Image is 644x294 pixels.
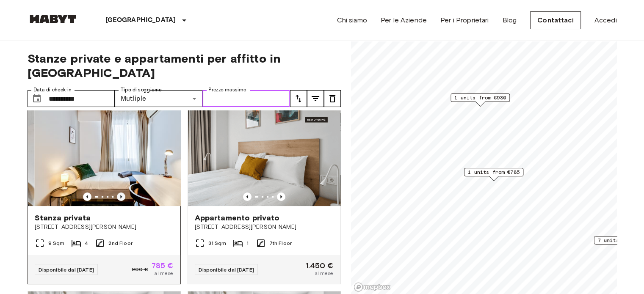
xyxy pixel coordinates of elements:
[108,239,132,247] span: 2nd Floor
[121,86,162,93] label: Tipo di soggiorno
[188,104,341,284] a: Marketing picture of unit ES-15-102-733-001Previous imagePrevious imageAppartamento privato[STREE...
[354,282,391,292] a: Mapbox logo
[208,239,227,247] span: 31 Sqm
[594,15,617,25] a: Accedi
[269,239,292,247] span: 7th Floor
[195,213,280,223] span: Appartamento privato
[243,192,252,201] button: Previous image
[314,269,333,277] span: al mese
[28,90,45,107] button: Choose date, selected date is 1 Oct 2025
[337,15,367,25] a: Chi siamo
[451,93,510,107] div: Map marker
[188,104,340,206] img: Marketing picture of unit ES-15-102-733-001
[195,223,334,231] span: [STREET_ADDRESS][PERSON_NAME]
[117,192,125,201] button: Previous image
[246,239,249,247] span: 1
[208,86,246,93] label: Prezzo massimo
[277,192,285,201] button: Previous image
[152,262,174,269] span: 785 €
[28,15,78,23] img: Habyt
[132,266,148,273] span: 900 €
[115,90,202,107] div: Mutliple
[530,11,581,29] a: Contattaci
[33,86,72,93] label: Data di check-in
[464,168,523,181] div: Map marker
[48,239,65,247] span: 9 Sqm
[440,15,489,25] a: Per i Proprietari
[290,90,307,107] button: tune
[28,104,181,284] a: Previous imagePrevious imageStanza privata[STREET_ADDRESS][PERSON_NAME]9 Sqm42nd FloorDisponibile...
[154,269,173,277] span: al mese
[502,15,517,25] a: Blog
[324,90,341,107] button: tune
[454,94,506,102] span: 1 units from €930
[34,104,187,206] img: Marketing picture of unit ES-15-018-001-03H
[307,90,324,107] button: tune
[35,223,174,231] span: [STREET_ADDRESS][PERSON_NAME]
[39,267,94,273] span: Disponibile dal [DATE]
[105,15,176,25] p: [GEOGRAPHIC_DATA]
[199,267,254,273] span: Disponibile dal [DATE]
[468,168,520,176] span: 1 units from €785
[85,239,88,247] span: 4
[305,262,333,269] span: 1.450 €
[381,15,427,25] a: Per le Aziende
[83,192,91,201] button: Previous image
[35,213,91,223] span: Stanza privata
[28,51,341,80] span: Stanze private e appartamenti per affitto in [GEOGRAPHIC_DATA]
